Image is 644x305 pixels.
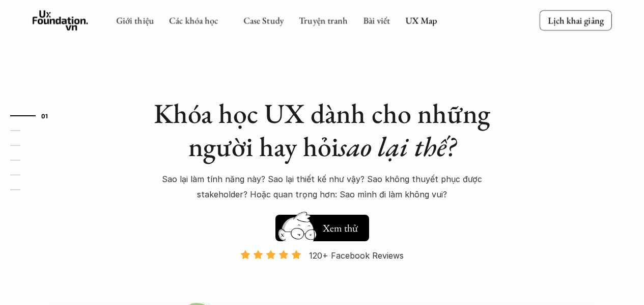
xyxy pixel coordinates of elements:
a: UX Map [405,14,437,26]
h5: Xem thử [321,221,359,235]
h1: Khóa học UX dành cho những người hay hỏi [144,97,500,163]
p: 120+ Facebook Reviews [309,248,404,263]
strong: 01 [41,112,48,119]
a: 01 [10,110,59,122]
a: Giới thiệu [116,14,154,26]
p: Sao lại làm tính năng này? Sao lại thiết kế như vậy? Sao không thuyết phục được stakeholder? Hoặc... [144,171,500,202]
em: sao lại thế? [339,129,456,164]
a: Các khóa học [169,14,218,26]
p: Lịch khai giảng [548,14,604,26]
a: Bài viết [363,14,390,26]
a: Xem thử [275,210,369,241]
a: Lịch khai giảng [540,10,612,30]
a: 120+ Facebook Reviews [232,249,413,301]
a: Truyện tranh [299,14,348,26]
a: Case Study [243,14,284,26]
